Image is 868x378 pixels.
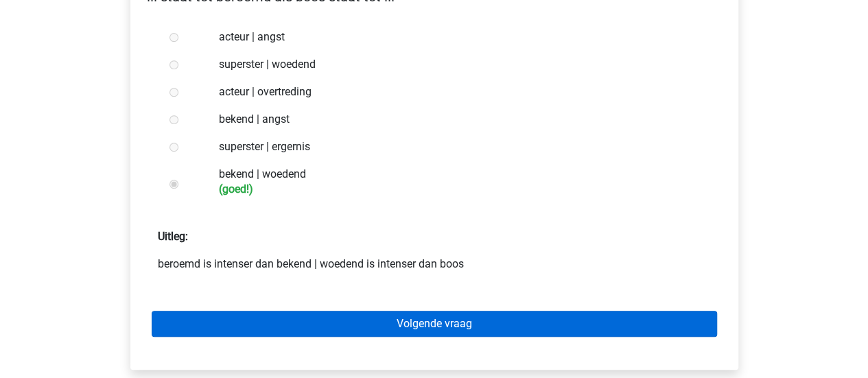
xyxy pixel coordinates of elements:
label: bekend | angst [219,111,694,128]
label: bekend | woedend [219,166,694,196]
label: superster | ergernis [219,139,694,155]
h6: (goed!) [219,182,694,196]
label: acteur | angst [219,29,694,45]
p: beroemd is intenser dan bekend | woedend is intenser dan boos [158,256,711,272]
a: Volgende vraag [152,311,717,337]
label: acteur | overtreding [219,84,694,100]
label: superster | woedend [219,56,694,73]
strong: Uitleg: [158,230,188,243]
